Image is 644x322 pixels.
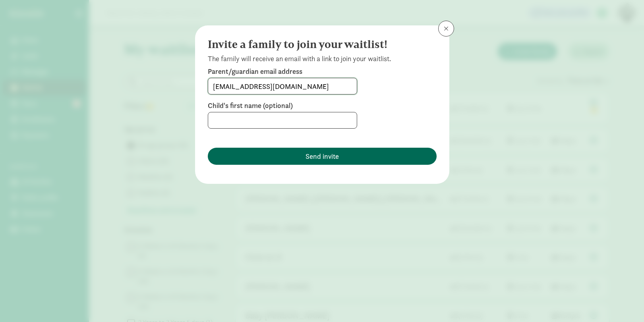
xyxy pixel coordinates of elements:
[208,148,437,165] button: Send invite
[208,67,437,76] label: Parent/guardian email address
[208,54,437,64] p: The family will receive an email with a link to join your waitlist.
[208,38,430,51] h4: Invite a family to join your waitlist!
[604,284,644,322] iframe: Chat Widget
[306,151,339,162] span: Send invite
[208,78,357,94] input: email@example.com
[208,101,437,110] label: Child's first name (optional)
